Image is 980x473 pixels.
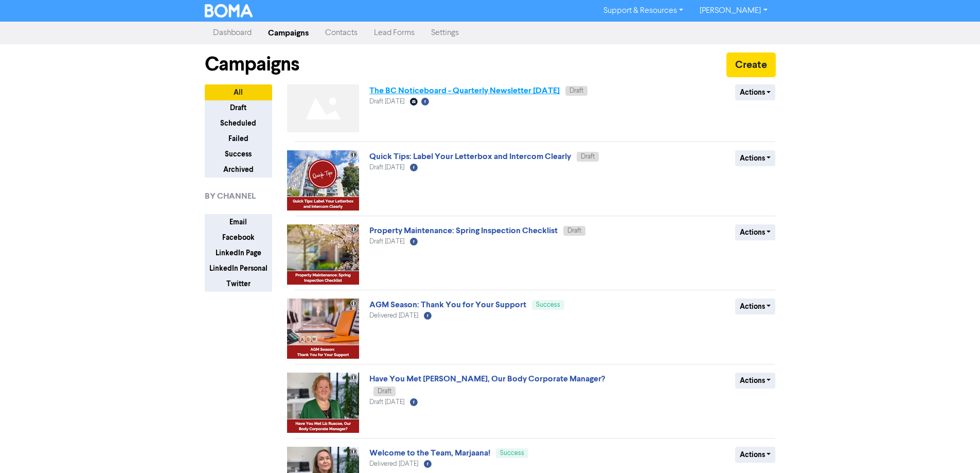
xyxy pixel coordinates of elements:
[581,153,595,160] span: Draft
[378,388,391,395] span: Draft
[369,164,404,171] span: Draft [DATE]
[369,85,560,96] a: The BC Noticeboard - Quarterly Newsletter [DATE]
[205,52,299,76] h1: Campaigns
[369,300,526,310] a: AGM Season: Thank You for Your Support
[205,115,272,131] button: Scheduled
[369,312,418,319] span: Delivered [DATE]
[205,23,260,43] a: Dashboard
[205,84,272,100] button: All
[369,98,404,105] span: Draft [DATE]
[726,52,776,77] button: Create
[260,23,317,43] a: Campaigns
[735,84,776,100] button: Actions
[205,100,272,116] button: Draft
[287,224,359,285] img: image_1755558801729.png
[567,227,581,234] span: Draft
[423,23,467,43] a: Settings
[205,245,272,261] button: LinkedIn Page
[287,84,359,132] img: Not found
[369,225,558,236] a: Property Maintenance: Spring Inspection Checklist
[317,23,366,43] a: Contacts
[929,424,980,473] iframe: Chat Widget
[735,373,776,389] button: Actions
[369,461,418,467] span: Delivered [DATE]
[500,450,524,457] span: Success
[735,447,776,463] button: Actions
[205,162,272,178] button: Archived
[366,23,423,43] a: Lead Forms
[369,448,490,458] a: Welcome to the Team, Marjaana!
[287,150,359,211] img: image_1755561635700.png
[735,224,776,240] button: Actions
[735,150,776,166] button: Actions
[205,4,253,17] img: BOMA Logo
[205,230,272,246] button: Facebook
[569,87,583,94] span: Draft
[205,276,272,292] button: Twitter
[691,3,775,19] a: [PERSON_NAME]
[735,299,776,314] button: Actions
[287,299,359,359] img: image_1755555819933.png
[369,238,404,245] span: Draft [DATE]
[595,3,691,19] a: Support & Resources
[205,131,272,147] button: Failed
[287,373,359,433] img: image_1754010687119.png
[369,399,404,406] span: Draft [DATE]
[205,214,272,230] button: Email
[205,260,272,276] button: LinkedIn Personal
[369,374,605,384] a: Have You Met [PERSON_NAME], Our Body Corporate Manager?
[205,146,272,162] button: Success
[536,302,560,308] span: Success
[369,151,571,162] a: Quick Tips: Label Your Letterbox and Intercom Clearly
[205,190,256,202] span: BY CHANNEL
